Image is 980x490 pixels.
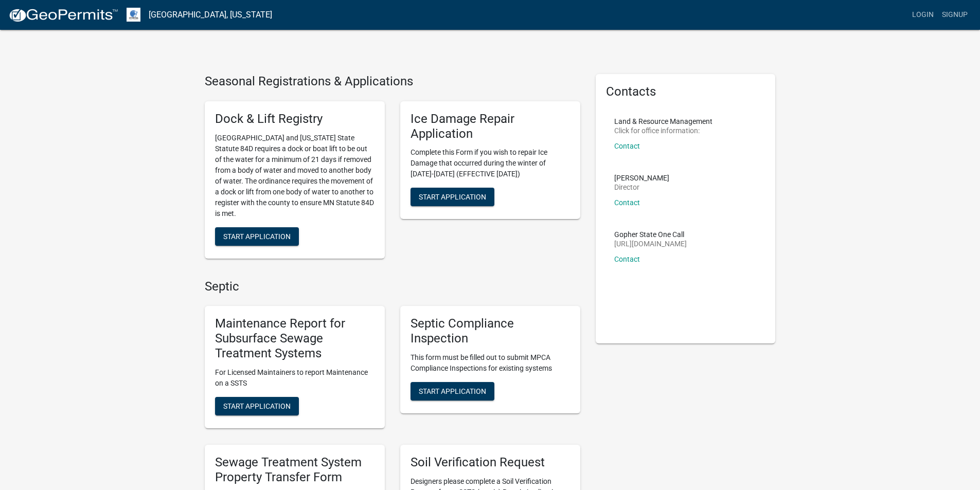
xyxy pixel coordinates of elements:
h5: Dock & Lift Registry [215,112,375,126]
a: Contact [614,255,640,263]
p: [PERSON_NAME] [614,174,669,182]
h4: Seasonal Registrations & Applications [205,74,580,89]
a: [GEOGRAPHIC_DATA], [US_STATE] [149,6,272,24]
h5: Sewage Treatment System Property Transfer Form [215,455,375,485]
h5: Contacts [606,84,765,99]
p: Complete this Form if you wish to repair Ice Damage that occurred during the winter of [DATE]-[DA... [411,147,570,179]
span: Start Application [419,193,486,201]
p: [GEOGRAPHIC_DATA] and [US_STATE] State Statute 84D requires a dock or boat lift to be out of the ... [215,133,375,219]
p: This form must be filled out to submit MPCA Compliance Inspections for existing systems [411,352,570,374]
button: Start Application [411,188,494,206]
h5: Ice Damage Repair Application [411,112,570,141]
p: Land & Resource Management [614,118,712,125]
button: Start Application [411,382,494,401]
p: Click for office information: [614,127,712,134]
a: Signup [938,5,972,25]
p: Director [614,184,669,191]
span: Start Application [419,387,486,395]
a: Contact [614,142,640,150]
button: Start Application [215,227,299,246]
span: Start Application [223,402,291,410]
a: Contact [614,198,640,207]
img: Otter Tail County, Minnesota [127,8,140,22]
p: [URL][DOMAIN_NAME] [614,240,687,247]
p: Gopher State One Call [614,231,687,238]
p: For Licensed Maintainers to report Maintenance on a SSTS [215,367,375,389]
h4: Septic [205,279,580,294]
h5: Soil Verification Request [411,455,570,470]
h5: Maintenance Report for Subsurface Sewage Treatment Systems [215,316,375,360]
button: Start Application [215,397,299,415]
span: Start Application [223,232,291,240]
a: Login [908,5,938,25]
h5: Septic Compliance Inspection [411,316,570,346]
